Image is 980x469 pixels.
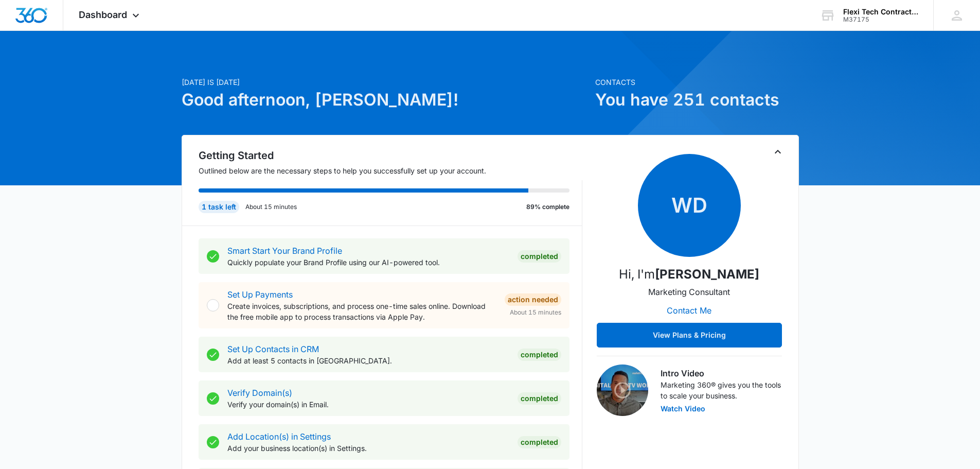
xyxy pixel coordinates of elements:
button: Contact Me [656,298,722,323]
img: Intro Video [597,364,648,416]
a: Verify Domain(s) [227,388,292,398]
h1: Good afternoon, [PERSON_NAME]! [182,88,589,112]
div: Action Needed [505,293,561,306]
p: Verify your domain(s) in Email. [227,399,509,410]
p: Contacts [595,77,799,88]
p: 89% complete [526,202,569,212]
a: Set Up Contacts in CRM [227,344,319,354]
button: View Plans & Pricing [597,323,782,348]
p: Hi, I'm [619,265,759,284]
span: About 15 minutes [510,308,561,317]
p: Outlined below are the necessary steps to help you successfully set up your account. [199,165,582,176]
p: Marketing Consultant [648,286,730,298]
div: 1 task left [199,201,239,213]
div: Completed [518,392,561,405]
p: About 15 minutes [245,202,297,212]
p: [DATE] is [DATE] [182,77,589,88]
a: Add Location(s) in Settings [227,431,331,442]
p: Add your business location(s) in Settings. [227,443,509,454]
button: Toggle Collapse [772,146,784,158]
h1: You have 251 contacts [595,88,799,112]
div: Completed [518,436,561,448]
a: Smart Start Your Brand Profile [227,246,342,256]
p: Quickly populate your Brand Profile using our AI-powered tool. [227,257,509,268]
span: Dashboard [79,9,127,20]
div: Completed [518,250,561,263]
strong: [PERSON_NAME] [655,267,759,282]
button: Watch Video [661,405,705,412]
p: Add at least 5 contacts in [GEOGRAPHIC_DATA]. [227,355,509,366]
p: Create invoices, subscriptions, and process one-time sales online. Download the free mobile app t... [227,301,496,322]
a: Set Up Payments [227,289,293,300]
h3: Intro Video [661,367,782,379]
span: WD [638,154,741,257]
h2: Getting Started [199,148,582,163]
div: account name [843,8,918,16]
div: account id [843,16,918,23]
p: Marketing 360® gives you the tools to scale your business. [661,379,782,401]
div: Completed [518,349,561,361]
